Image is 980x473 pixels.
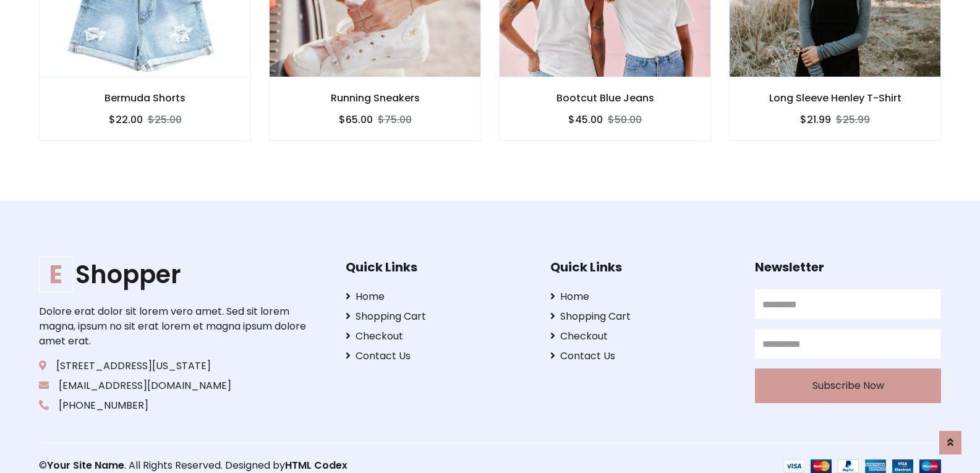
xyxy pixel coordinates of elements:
[39,378,307,393] p: [EMAIL_ADDRESS][DOMAIN_NAME]
[39,260,307,289] h1: Shopper
[550,260,736,275] h5: Quick Links
[500,92,710,104] h6: Bootcut Blue Jeans
[550,329,736,344] a: Checkout
[550,289,736,304] a: Home
[39,257,73,292] span: E
[39,304,307,349] p: Dolore erat dolor sit lorem vero amet. Sed sit lorem magna, ipsum no sit erat lorem et magna ipsu...
[608,113,642,127] del: $50.00
[836,113,870,127] del: $25.99
[39,458,490,473] p: © . All Rights Reserved. Designed by
[47,458,124,472] a: Your Site Name
[755,369,941,403] button: Subscribe Now
[346,260,532,275] h5: Quick Links
[39,260,307,289] a: EShopper
[270,92,480,104] h6: Running Sneakers
[285,458,347,472] a: HTML Codex
[148,113,182,127] del: $25.00
[40,92,250,104] h6: Bermuda Shorts
[568,114,603,126] h6: $45.00
[755,260,941,275] h5: Newsletter
[730,92,940,104] h6: Long Sleeve Henley T-Shirt
[346,329,532,344] a: Checkout
[39,359,307,373] p: [STREET_ADDRESS][US_STATE]
[378,113,412,127] del: $75.00
[346,289,532,304] a: Home
[550,349,736,364] a: Contact Us
[346,309,532,324] a: Shopping Cart
[339,114,373,126] h6: $65.00
[109,114,143,126] h6: $22.00
[346,349,532,364] a: Contact Us
[800,114,831,126] h6: $21.99
[550,309,736,324] a: Shopping Cart
[39,398,307,413] p: [PHONE_NUMBER]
